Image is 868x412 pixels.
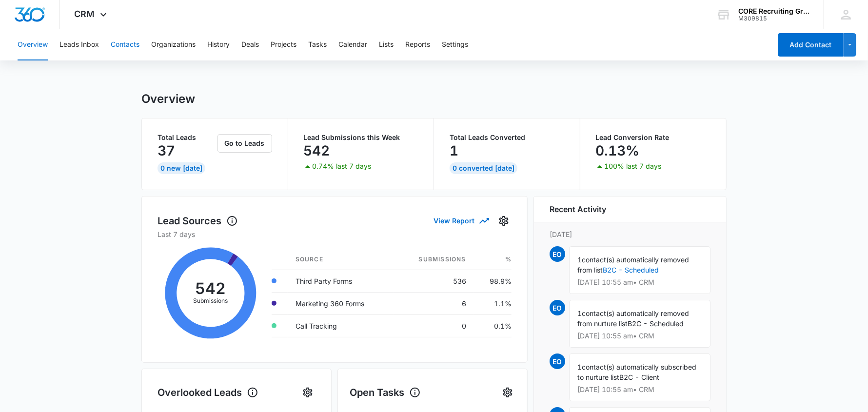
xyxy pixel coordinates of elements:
[474,270,512,292] td: 98.9%
[158,143,175,158] p: 37
[603,266,659,274] a: B2C - Scheduled
[550,353,565,369] span: EO
[217,134,272,153] button: Go to Leads
[474,314,512,337] td: 0.1%
[500,385,515,400] button: Settings
[577,386,702,393] p: [DATE] 10:55 am • CRM
[141,92,195,106] h1: Overview
[596,134,711,141] p: Lead Conversion Rate
[308,29,327,60] button: Tasks
[394,270,473,292] td: 536
[158,214,238,228] h1: Lead Sources
[394,314,473,337] td: 0
[217,139,272,147] a: Go to Leads
[628,319,684,328] span: B2C - Scheduled
[577,309,689,328] span: contact(s) automatically removed from nurture list
[350,385,421,400] h1: Open Tasks
[300,385,316,400] button: Settings
[379,29,394,60] button: Lists
[288,249,395,270] th: Source
[313,163,372,170] p: 0.74% last 7 days
[596,143,640,158] p: 0.13%
[394,292,473,314] td: 6
[474,249,512,270] th: %
[304,134,418,141] p: Lead Submissions this Week
[605,163,662,170] p: 100% last 7 days
[304,143,330,158] p: 542
[59,29,99,60] button: Leads Inbox
[288,314,395,337] td: Call Tracking
[550,229,710,239] p: [DATE]
[434,212,488,229] button: View Report
[151,29,196,60] button: Organizations
[450,162,517,174] div: 0 Converted [DATE]
[158,134,216,141] p: Total Leads
[577,363,696,381] span: contact(s) automatically subscribed to nurture list
[496,213,512,229] button: Settings
[394,249,473,270] th: Submissions
[271,29,296,60] button: Projects
[158,385,258,400] h1: Overlooked Leads
[405,29,430,60] button: Reports
[738,7,809,15] div: account name
[158,229,512,239] p: Last 7 days
[474,292,512,314] td: 1.1%
[577,279,702,286] p: [DATE] 10:55 am • CRM
[442,29,468,60] button: Settings
[111,29,139,60] button: Contacts
[207,29,230,60] button: History
[288,292,395,314] td: Marketing 360 Forms
[450,134,564,141] p: Total Leads Converted
[241,29,259,60] button: Deals
[577,363,582,371] span: 1
[577,255,582,264] span: 1
[550,203,606,215] h6: Recent Activity
[577,333,702,339] p: [DATE] 10:55 am • CRM
[577,255,689,274] span: contact(s) automatically removed from list
[75,9,95,19] span: CRM
[619,373,659,381] span: B2C - Client
[450,143,458,158] p: 1
[550,246,565,262] span: EO
[338,29,367,60] button: Calendar
[550,300,565,315] span: EO
[288,270,395,292] td: Third Party Forms
[738,15,809,22] div: account id
[778,33,844,57] button: Add Contact
[18,29,48,60] button: Overview
[577,309,582,317] span: 1
[158,162,205,174] div: 0 New [DATE]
